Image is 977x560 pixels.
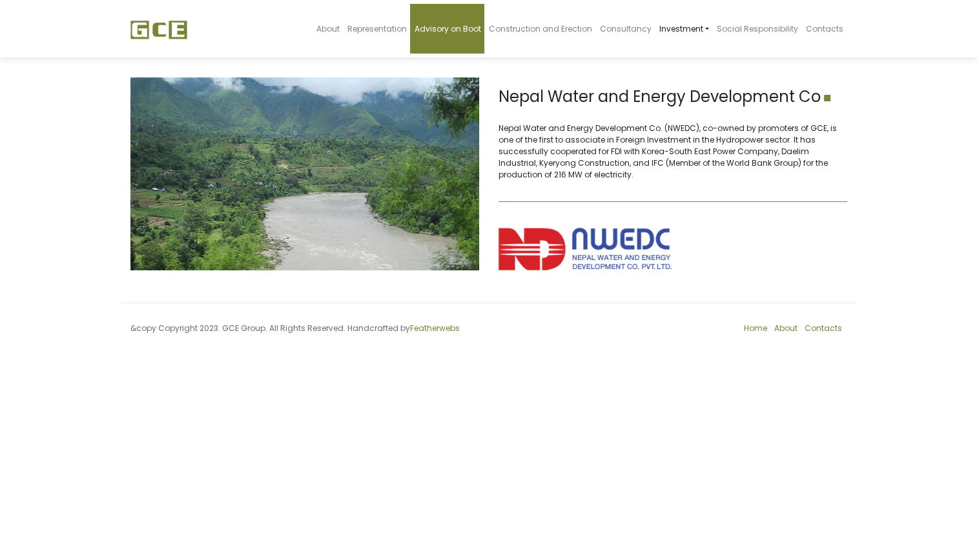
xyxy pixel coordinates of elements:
img: NWEDC [499,228,672,270]
span: Consultancy [599,23,651,34]
a: Advisory on Boot [410,4,484,54]
a: About [312,4,343,54]
span: Contacts [806,23,843,34]
div: &copy Copyright 2023. GCE Group. All Rights Reserved. Handcrafted by [121,323,489,342]
a: Investment [655,4,712,54]
a: Contacts [805,323,842,334]
a: Home [744,323,767,334]
a: Representation [343,4,410,54]
span: About [316,23,339,34]
a: Featherwebs [410,323,460,334]
p: Nepal Water and Energy Development Co. (NWEDC), co-owned by promoters of GCE, is one of the first... [499,123,847,181]
a: Construction and Erection [484,4,595,54]
img: GCE Group [130,20,187,39]
a: Social Responsibility [713,4,802,54]
span: Advisory on Boot [414,23,480,34]
span: Investment [659,23,703,34]
a: Consultancy [595,4,655,54]
a: Contacts [802,4,847,54]
span: Representation [347,23,406,34]
a: About [774,323,797,334]
span: Construction and Erection [488,23,591,34]
h1: Nepal Water and Energy Development Co [499,88,847,106]
span: Social Responsibility [717,23,798,34]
